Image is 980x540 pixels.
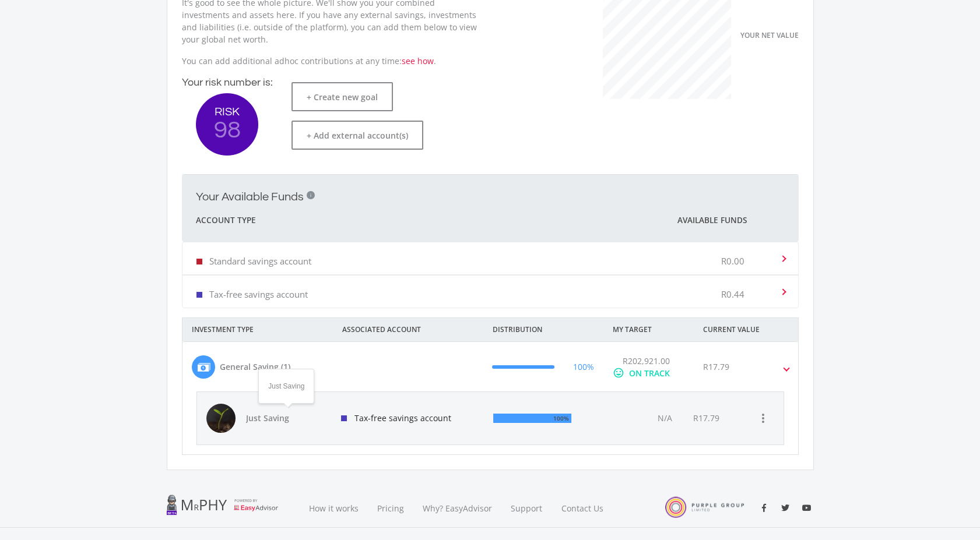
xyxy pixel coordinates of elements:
[220,361,290,373] div: General Saving (1)
[629,367,670,379] div: ON TRACK
[182,55,479,67] p: You can add additional adhoc contributions at any time: .
[552,489,614,528] a: Contact Us
[182,391,798,454] div: General Saving (1) 100% R202,921.00 mood ON TRACK R17.79
[182,242,799,308] div: Your Available Funds i Account Type Available Funds
[333,318,483,341] div: ASSOCIATED ACCOUNT
[307,191,315,199] div: i
[573,361,594,373] div: 100%
[182,342,798,391] mat-expansion-panel-header: General Saving (1) 100% R202,921.00 mood ON TRACK R17.79
[196,213,256,227] span: Account Type
[694,318,814,341] div: CURRENT VALUE
[182,175,799,242] mat-expansion-panel-header: Your Available Funds i Account Type Available Funds
[721,288,744,300] p: R0.44
[603,318,694,341] div: MY TARGET
[182,276,798,308] mat-expansion-panel-header: Tax-free savings account R0.44
[703,361,729,373] div: R17.79
[751,407,775,430] button: more_vert
[657,412,672,423] span: N/A
[693,412,719,424] div: R17.79
[300,489,368,528] a: How it works
[209,255,311,267] p: Standard savings account
[550,412,569,424] div: 100%
[182,318,333,341] div: INVESTMENT TYPE
[721,255,744,267] p: R0.00
[623,355,670,366] span: R202,921.00
[483,318,603,341] div: DISTRIBUTION
[501,489,552,528] a: Support
[196,190,304,204] h2: Your Available Funds
[291,121,423,150] button: + Add external account(s)
[209,288,308,300] p: Tax-free savings account
[332,392,484,444] div: Tax-free savings account
[196,106,258,118] span: RISK
[402,55,434,66] a: see how
[291,82,393,111] button: + Create new goal
[368,489,413,528] a: Pricing
[182,242,798,274] mat-expansion-panel-header: Standard savings account R0.00
[756,411,770,425] i: more_vert
[740,30,799,40] span: YOUR NET VALUE
[246,412,328,424] span: Just Saving
[196,93,258,156] button: RISK 98
[182,76,273,89] h4: Your risk number is:
[413,489,501,528] a: Why? EasyAdvisor
[677,214,747,226] span: Available Funds
[613,367,624,379] i: mood
[196,118,258,143] span: 98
